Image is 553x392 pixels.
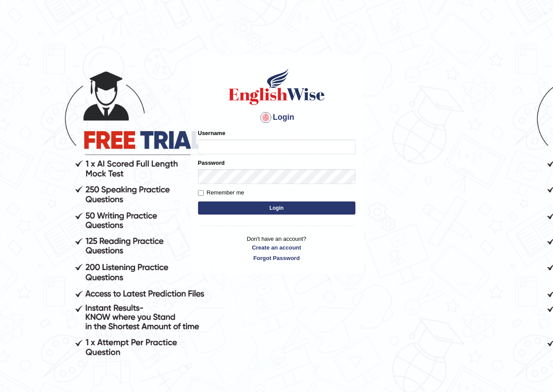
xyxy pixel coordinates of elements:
[198,201,355,215] button: Login
[227,67,327,106] img: Logo of English Wise sign in for intelligent practice with AI
[198,254,355,262] a: Forgot Password
[198,235,355,262] p: Don't have an account?
[198,129,226,137] label: Username
[198,188,244,197] label: Remember me
[198,159,225,167] label: Password
[198,111,355,125] h4: Login
[198,190,204,196] input: Remember me
[198,243,355,252] a: Create an account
